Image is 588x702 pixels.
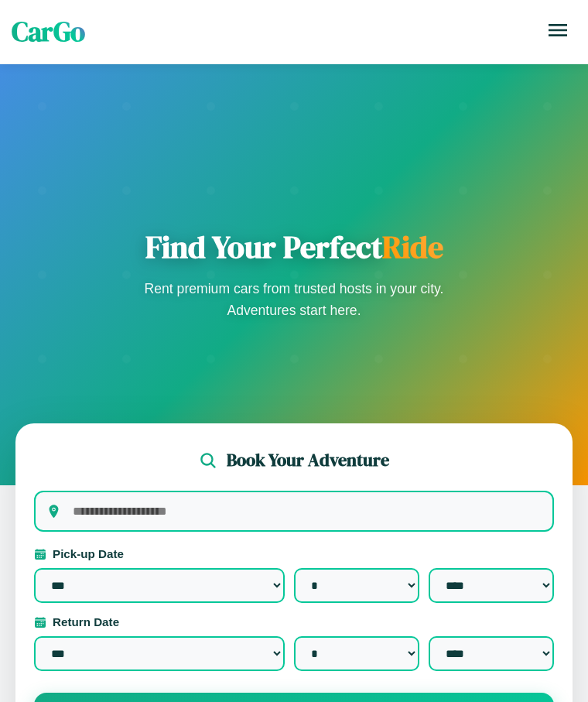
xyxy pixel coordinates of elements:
h2: Book Your Adventure [227,448,389,472]
label: Pick-up Date [34,547,554,560]
span: Ride [382,226,443,268]
label: Return Date [34,615,554,628]
p: Rent premium cars from trusted hosts in your city. Adventures start here. [139,278,449,321]
span: CarGo [12,13,85,50]
h1: Find Your Perfect [139,228,449,265]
